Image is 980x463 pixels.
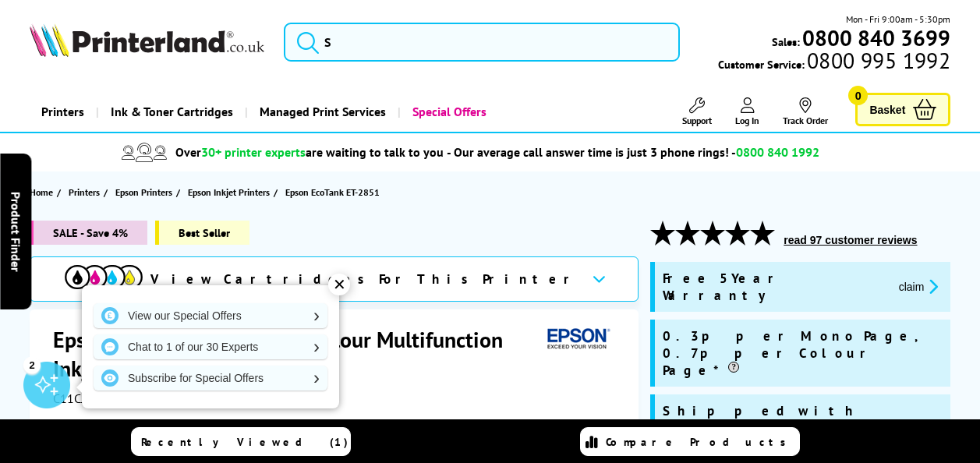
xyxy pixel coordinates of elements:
span: 0.3p per Mono Page, 0.7p per Colour Page* [663,327,943,379]
a: Epson Inkjet Printers [188,184,274,200]
a: 0800 840 3699 [800,30,950,45]
span: Best Seller [155,221,249,245]
span: Support [682,115,712,126]
span: Epson Inkjet Printers [188,184,270,200]
span: SALE - Save 4% [30,221,147,245]
span: Compare Products [606,435,794,449]
span: Epson EcoTank ET-2851 [285,186,380,198]
a: Basket 0 [855,93,950,126]
img: cmyk-icon.svg [65,265,143,289]
button: read 97 customer reviews [779,233,922,247]
a: Special Offers [398,92,498,132]
span: 0800 995 1992 [805,53,950,68]
a: Track Order [783,97,828,126]
a: Subscribe for Special Offers [94,366,327,391]
span: Mon - Fri 9:00am - 5:30pm [846,12,950,27]
span: Free 5 Year Warranty [663,270,886,304]
span: Sales: [772,34,800,49]
span: Shipped with 14K Black & 5.2k CMY Inks* [663,402,893,454]
span: Printers [69,184,100,200]
img: Printerland Logo [30,23,264,57]
span: Over are waiting to talk to you [175,144,444,160]
a: Ink & Toner Cartridges [96,92,245,132]
span: Customer Service: [718,53,950,72]
a: Printers [30,92,96,132]
input: S [284,23,680,62]
h1: Epson EcoTank ET-2851 A4 Colour Multifunction Inkjet Printer [53,325,542,383]
a: Recently Viewed (1) [131,427,351,456]
a: Log In [735,97,759,126]
a: Printerland Logo [30,23,264,60]
span: Ink & Toner Cartridges [111,92,233,132]
button: promo-description [894,277,943,295]
b: 0800 840 3699 [802,23,950,52]
span: Recently Viewed (1) [141,435,348,449]
a: Compare Products [580,427,800,456]
span: Log In [735,115,759,126]
span: Epson Printers [115,184,172,200]
span: 30+ printer experts [201,144,306,160]
span: View Cartridges For This Printer [150,270,579,288]
div: ✕ [328,274,350,295]
span: 0 [848,86,868,105]
a: Epson Printers [115,184,176,200]
a: Printers [69,184,104,200]
span: Basket [869,99,905,120]
span: - Our average call answer time is just 3 phone rings! - [447,144,819,160]
div: 2 [23,356,41,373]
img: Epson [541,325,613,354]
a: Home [30,184,57,200]
span: Home [30,184,53,200]
a: View our Special Offers [94,303,327,328]
span: Product Finder [8,192,23,272]
a: Managed Print Services [245,92,398,132]
a: Chat to 1 of our 30 Experts [94,334,327,359]
a: Support [682,97,712,126]
span: 0800 840 1992 [736,144,819,160]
